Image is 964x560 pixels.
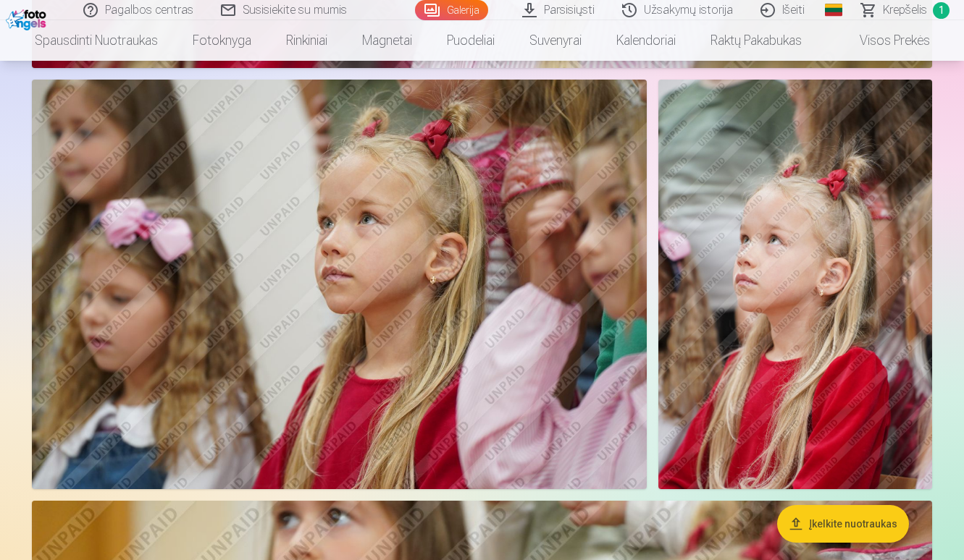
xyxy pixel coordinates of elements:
[269,20,345,61] a: Rinkiniai
[883,1,927,19] span: Krepšelis
[429,20,512,61] a: Puodeliai
[777,505,909,543] button: Įkelkite nuotraukas
[6,6,50,30] img: /fa2
[599,20,693,61] a: Kalendoriai
[933,2,950,19] span: 1
[175,20,269,61] a: Fotoknyga
[512,20,599,61] a: Suvenyrai
[17,20,175,61] a: Spausdinti nuotraukas
[819,20,947,61] a: Visos prekės
[345,20,429,61] a: Magnetai
[693,20,819,61] a: Raktų pakabukas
